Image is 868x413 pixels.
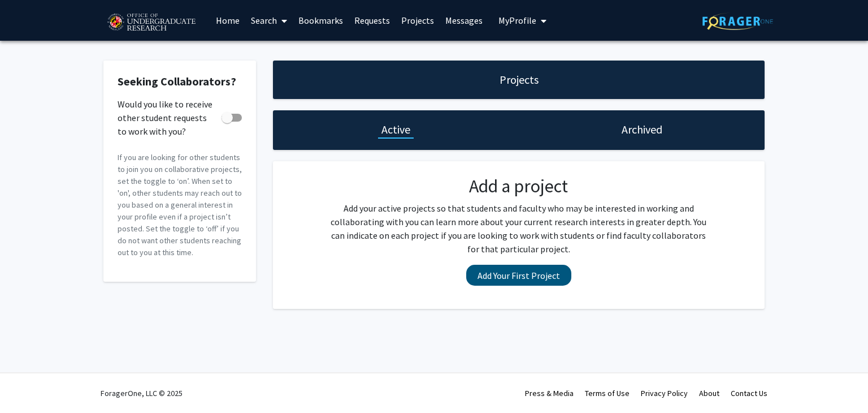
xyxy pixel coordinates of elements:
iframe: Chat [8,362,48,405]
a: Contact Us [731,388,767,398]
button: Add Your First Project [466,265,571,286]
p: If you are looking for other students to join you on collaborative projects, set the toggle to ‘o... [118,152,242,259]
a: Bookmarks [293,1,349,40]
a: Messages [440,1,488,40]
a: Privacy Policy [641,388,688,398]
h1: Archived [622,122,662,137]
a: Terms of Use [585,388,630,398]
div: ForagerOne, LLC © 2025 [101,373,183,413]
span: Would you like to receive other student requests to work with you? [118,97,217,138]
h1: Active [381,122,410,137]
a: About [699,388,719,398]
a: Projects [396,1,440,40]
img: ForagerOne Logo [702,12,773,30]
h1: Projects [500,72,539,88]
p: Add your active projects so that students and faculty who may be interested in working and collab... [327,201,710,256]
h2: Add a project [327,175,710,197]
span: My Profile [498,15,536,26]
a: Search [245,1,293,40]
a: Home [210,1,245,40]
img: University of Maryland Logo [103,8,199,37]
h2: Seeking Collaborators? [118,75,242,88]
a: Press & Media [525,388,574,398]
a: Requests [349,1,396,40]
